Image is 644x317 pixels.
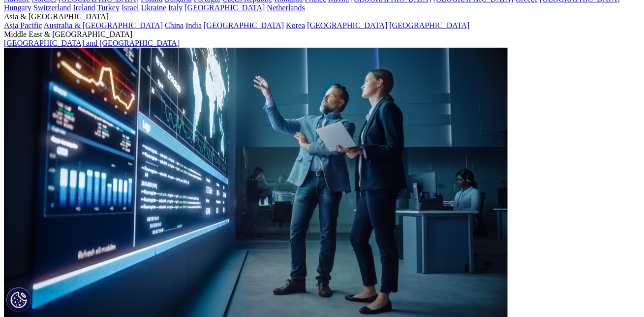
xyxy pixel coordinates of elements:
[4,21,42,30] a: Asia Pacific
[4,3,31,12] a: Hungary
[73,3,95,12] a: Ireland
[97,3,120,12] a: Turkey
[33,3,71,12] a: Switzerland
[4,39,180,47] a: [GEOGRAPHIC_DATA] and [GEOGRAPHIC_DATA]
[44,21,163,30] a: Australia & [GEOGRAPHIC_DATA]
[4,12,640,21] div: Asia & [GEOGRAPHIC_DATA]
[307,21,387,30] a: [GEOGRAPHIC_DATA]
[390,21,470,30] a: [GEOGRAPHIC_DATA]
[4,30,640,39] div: Middle East & [GEOGRAPHIC_DATA]
[141,3,167,12] a: Ukraine
[168,3,183,12] a: Italy
[286,21,305,30] a: Korea
[6,287,31,312] button: Cookies Settings
[122,3,139,12] a: Israel
[267,3,305,12] a: Netherlands
[184,3,265,12] a: [GEOGRAPHIC_DATA]
[204,21,284,30] a: [GEOGRAPHIC_DATA]
[185,21,202,30] a: India
[165,21,184,30] a: China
